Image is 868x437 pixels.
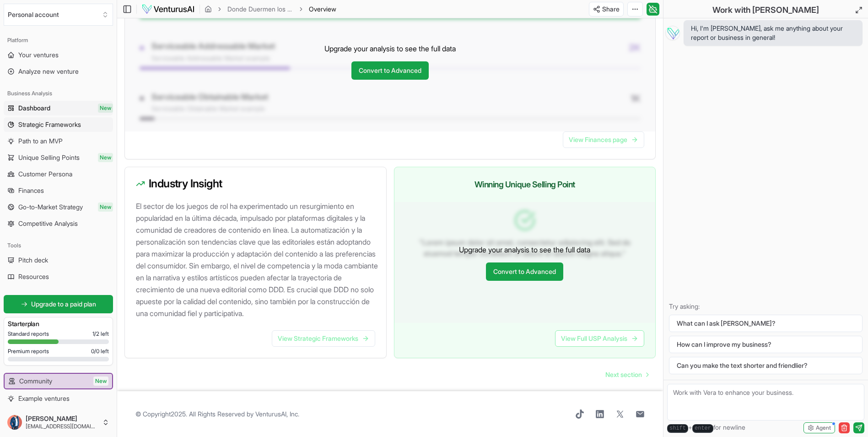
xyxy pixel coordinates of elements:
span: + for newline [667,423,745,433]
span: [EMAIL_ADDRESS][DOMAIN_NAME] [26,423,98,430]
a: View Strategic Frameworks [272,330,375,347]
img: ACg8ocK_oPUcK-W9tdqEJfY2BcCdeXeC78klQZuh4GWw5yVUCRJ9ISmJrQ=s96-c [7,415,22,430]
span: 1 / 2 left [92,330,109,338]
span: New [98,153,113,162]
span: New [98,104,113,113]
span: Strategic Frameworks [18,120,81,129]
button: Select an organization [4,4,113,26]
span: 0 / 0 left [91,348,109,355]
a: DashboardNew [4,101,113,115]
button: What can I ask [PERSON_NAME]? [669,315,863,332]
a: Convert to Advanced [351,61,429,80]
button: Can you make the text shorter and friendlier? [669,357,863,374]
a: Resources [4,269,113,284]
h2: Work with [PERSON_NAME] [712,4,819,16]
a: Go-to-Market StrategyNew [4,200,113,214]
a: Competitive Analysis [4,216,113,231]
span: Example ventures [18,394,70,403]
h3: Starter plan [8,319,109,328]
p: Upgrade your analysis to see the full data [324,43,456,54]
span: Standard reports [8,330,49,338]
a: Path to an MVP [4,134,113,148]
span: Path to an MVP [18,137,63,146]
span: New [93,377,108,386]
nav: breadcrumb [205,5,336,14]
span: New [98,202,113,212]
a: Upgrade to a paid plan [4,295,113,313]
div: Platform [4,33,113,48]
p: Upgrade your analysis to see the full data [459,244,590,255]
a: Customer Persona [4,167,113,181]
span: Customer Persona [18,169,72,179]
nav: pagination [598,366,656,384]
div: Tools [4,238,113,253]
button: [PERSON_NAME][EMAIL_ADDRESS][DOMAIN_NAME] [4,411,113,433]
h3: Winning Unique Selling Point [405,178,645,191]
a: Convert to Advanced [486,262,563,281]
span: Next section [605,370,642,379]
button: How can I improve my business? [669,336,863,353]
div: Business Analysis [4,86,113,101]
span: Pitch deck [18,256,48,265]
a: Unique Selling PointsNew [4,150,113,165]
img: Vera [665,26,680,40]
a: VenturusAI, Inc [255,410,298,418]
a: Donde Duermen los Dados [227,5,293,14]
button: Agent [803,422,835,433]
kbd: enter [692,424,713,433]
a: Your ventures [4,48,113,62]
a: View Full USP Analysis [555,330,644,347]
span: Community [19,377,52,386]
span: Analyze new venture [18,67,79,76]
kbd: shift [667,424,688,433]
span: Dashboard [18,104,50,113]
img: logo [141,4,195,15]
span: Resources [18,272,49,281]
span: © Copyright 2025 . All Rights Reserved by . [135,410,299,419]
span: Hi, I'm [PERSON_NAME], ask me anything about your report or business in general! [691,24,855,42]
a: Go to next page [598,366,656,384]
a: Pitch deck [4,253,113,268]
a: Analyze new venture [4,64,113,79]
a: Finances [4,183,113,198]
p: El sector de los juegos de rol ha experimentado un resurgimiento en popularidad en la última déca... [136,200,379,319]
a: Strategic Frameworks [4,117,113,132]
p: Try asking: [669,302,863,311]
span: Finances [18,186,44,195]
button: Share [589,2,624,16]
span: Competitive Analysis [18,219,78,228]
a: CommunityNew [5,374,112,388]
span: Share [602,5,620,14]
span: Your ventures [18,50,59,60]
span: Agent [816,424,831,432]
a: View Finances page [563,131,644,148]
span: Upgrade to a paid plan [31,300,96,309]
span: Overview [309,5,336,14]
a: Example ventures [4,391,113,406]
h3: Industry Insight [136,178,375,189]
span: Go-to-Market Strategy [18,202,83,212]
span: Unique Selling Points [18,153,80,162]
span: [PERSON_NAME] [26,415,98,423]
span: Premium reports [8,348,49,355]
